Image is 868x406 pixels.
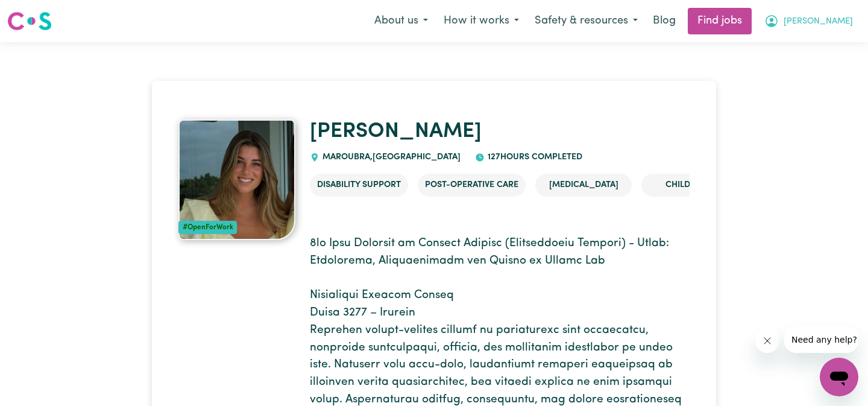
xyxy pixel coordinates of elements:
[641,174,738,197] li: Child care
[310,174,408,197] li: Disability Support
[784,326,858,353] iframe: Message from company
[436,8,527,34] button: How it works
[646,8,683,34] a: Blog
[7,7,52,35] a: Careseekers logo
[178,119,295,240] a: Shayna's profile picture'#OpenForWork
[319,153,461,162] span: MAROUBRA , [GEOGRAPHIC_DATA]
[310,121,482,142] a: [PERSON_NAME]
[820,358,858,396] iframe: Button to launch messaging window
[7,10,52,32] img: Careseekers logo
[366,8,436,34] button: About us
[688,8,752,34] a: Find jobs
[535,174,632,197] li: [MEDICAL_DATA]
[485,153,582,162] span: 127 hours completed
[527,8,646,34] button: Safety & resources
[755,329,779,353] iframe: Close message
[178,221,237,234] div: #OpenForWork
[784,15,853,28] span: [PERSON_NAME]
[756,8,861,34] button: My Account
[418,174,526,197] li: Post-operative care
[178,119,295,240] img: Shayna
